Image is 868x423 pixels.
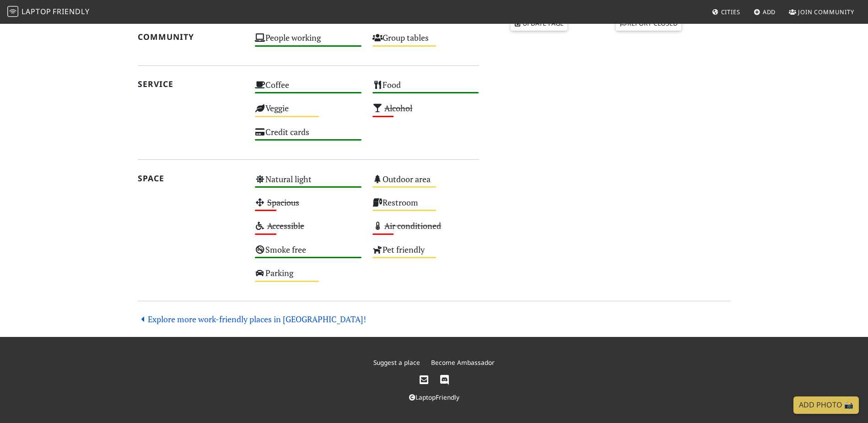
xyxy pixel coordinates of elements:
[267,197,299,208] s: Spacious
[249,101,367,124] div: Veggie
[7,4,90,20] a: LaptopFriendly LaptopFriendly
[384,103,412,114] s: Alcohol
[249,172,367,195] div: Natural light
[249,30,367,54] div: People working
[367,30,485,54] div: Group tables
[7,6,18,17] img: LaptopFriendly
[431,358,495,367] a: Become Ambassador
[367,195,485,218] div: Restroom
[53,6,89,16] span: Friendly
[249,242,367,266] div: Smoke free
[249,125,367,148] div: Credit cards
[367,172,485,195] div: Outdoor area
[138,174,244,183] h2: Space
[138,32,244,42] h2: Community
[138,314,367,325] a: Explore more work-friendly places in [GEOGRAPHIC_DATA]!
[373,358,420,367] a: Suggest a place
[367,242,485,266] div: Pet friendly
[138,79,244,89] h2: Service
[22,6,51,16] span: Laptop
[763,8,776,16] span: Add
[249,77,367,101] div: Coffee
[750,4,780,20] a: Add
[249,266,367,289] div: Parking
[409,393,459,401] a: LaptopFriendly
[721,8,740,16] span: Cities
[785,4,858,20] a: Join Community
[708,4,744,20] a: Cities
[384,220,441,231] s: Air conditioned
[367,77,485,101] div: Food
[267,220,304,231] s: Accessible
[798,8,854,16] span: Join Community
